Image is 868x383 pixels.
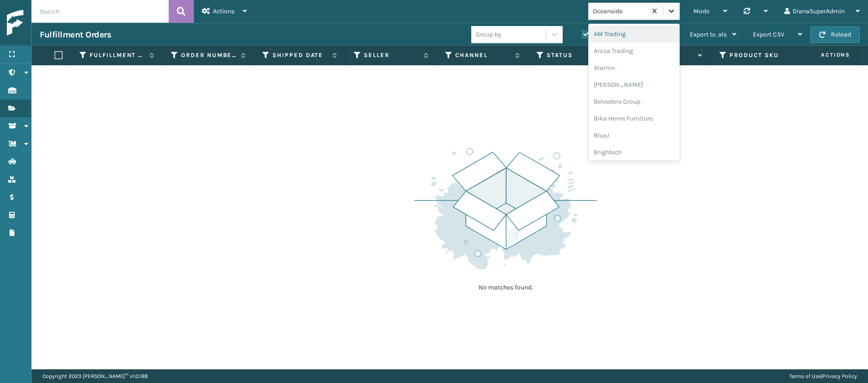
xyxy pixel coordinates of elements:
[272,51,328,59] label: Shipped Date
[588,127,680,144] div: BlueJ
[588,26,680,42] div: AM Trading
[588,144,680,161] div: Brightech
[213,7,234,15] span: Actions
[364,51,419,59] label: Seller
[588,59,680,76] div: Atamin
[593,6,647,16] div: Oceanside
[822,373,857,379] a: Privacy Policy
[588,110,680,127] div: Bika Home Furniture
[693,7,709,15] span: Mode
[43,369,148,383] p: Copyright 2023 [PERSON_NAME]™ v 1.0.188
[455,51,511,59] label: Channel
[547,51,602,59] label: Status
[730,51,785,59] label: Product SKU
[582,31,671,38] label: Orders to be shipped [DATE]
[476,30,501,39] div: Group by
[753,31,784,38] span: Export CSV
[588,93,680,110] div: Belvedere Group
[789,369,857,383] div: |
[588,76,680,93] div: [PERSON_NAME]
[690,31,727,38] span: Export to .xls
[792,47,856,63] span: Actions
[588,42,680,59] div: Arosa Trading
[181,51,236,59] label: Order Number
[40,29,111,40] h3: Fulfillment Orders
[7,10,89,36] img: logo
[810,26,860,43] button: Reload
[90,51,145,59] label: Fulfillment Order Id
[789,373,821,379] a: Terms of Use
